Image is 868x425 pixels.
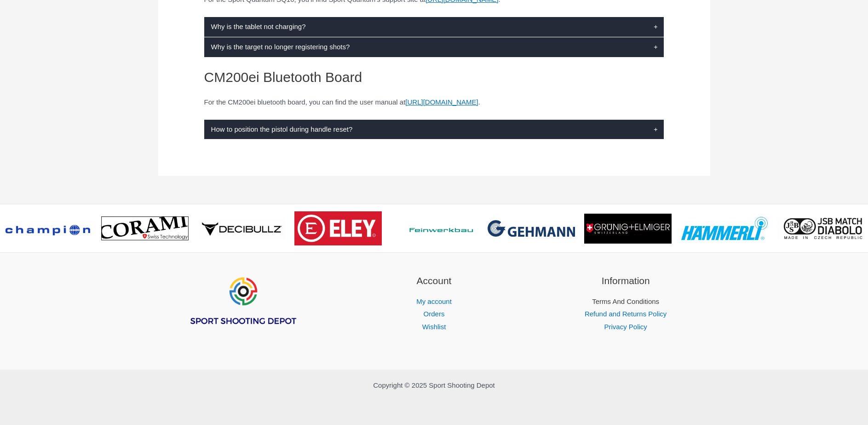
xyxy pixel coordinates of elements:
a: My account [416,297,452,305]
aside: Footer Widget 3 [541,274,710,333]
a: [URL][DOMAIN_NAME] [405,98,478,106]
label: Why is the tablet not charging? [204,17,664,37]
label: How to position the pistol during handle reset? [204,120,664,140]
nav: Account [350,295,518,334]
p: For the CM200ei bluetooth board, you can find the user manual at . [204,96,664,109]
a: Terms And Conditions [592,297,659,305]
aside: Footer Widget 1 [158,274,327,348]
label: Why is the target no longer registering shots? [204,37,664,57]
a: Privacy Policy [604,323,647,331]
h2: Account [350,274,518,288]
a: Orders [424,310,445,318]
p: Copyright © 2025 Sport Shooting Depot [158,379,710,392]
h2: Information [541,274,710,288]
nav: Information [541,295,710,334]
img: brand logo [294,211,382,245]
a: Wishlist [422,323,446,331]
a: Refund and Returns Policy [585,310,667,318]
aside: Footer Widget 2 [350,274,518,333]
h2: CM200ei Bluetooth Board [204,68,664,86]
